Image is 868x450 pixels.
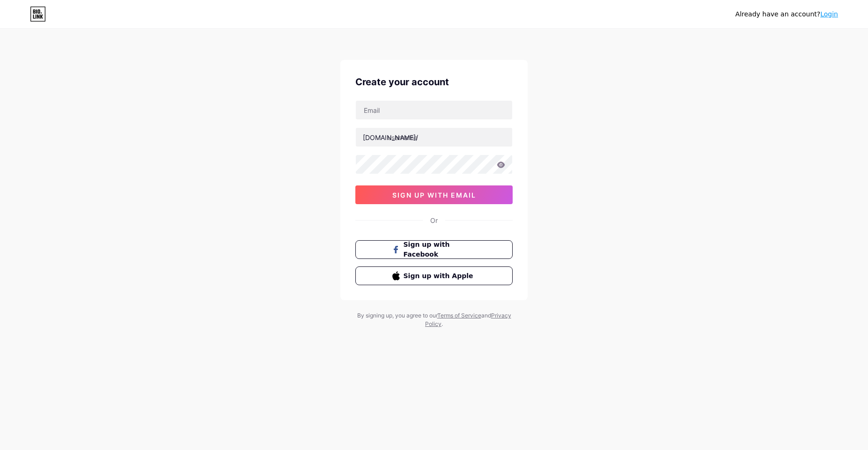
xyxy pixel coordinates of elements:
span: sign up with email [392,191,476,199]
div: Already have an account? [736,9,838,19]
span: Sign up with Apple [404,271,476,281]
input: Email [356,101,512,119]
button: Sign up with Facebook [355,240,513,259]
button: sign up with email [355,185,513,204]
a: Terms of Service [437,312,481,319]
div: Or [430,215,438,225]
a: Login [820,10,838,18]
div: Create your account [355,75,513,89]
div: [DOMAIN_NAME]/ [363,133,418,142]
span: Sign up with Facebook [404,240,476,259]
button: Sign up with Apple [355,266,513,285]
div: By signing up, you agree to our and . [354,311,514,328]
input: username [356,128,512,147]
